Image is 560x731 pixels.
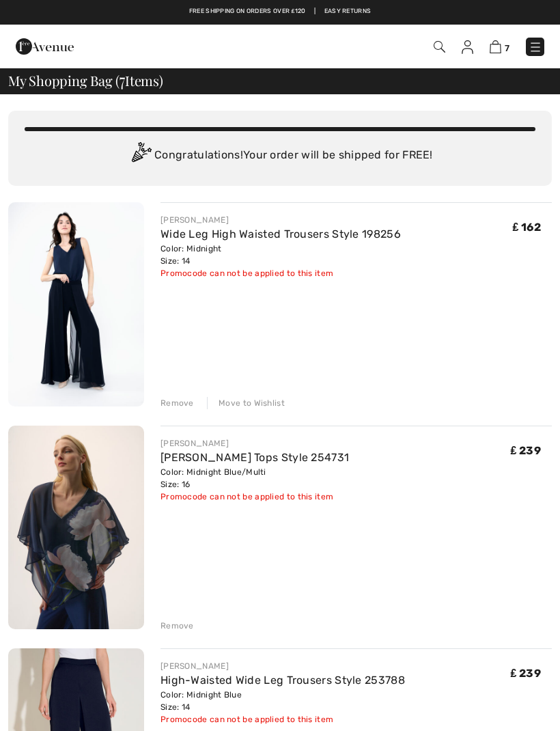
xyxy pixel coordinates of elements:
span: | [314,7,316,16]
div: Promocode can not be applied to this item [160,491,349,503]
span: 7 [505,43,509,53]
div: Color: Midnight Blue Size: 14 [160,689,405,713]
span: ₤ 239 [511,667,541,680]
img: Wide Leg High Waisted Trousers Style 198256 [8,202,144,406]
div: Move to Wishlist [207,397,285,409]
div: [PERSON_NAME] [160,214,401,226]
div: [PERSON_NAME] [160,660,405,672]
a: Free shipping on orders over ₤120 [189,7,306,16]
div: Remove [160,397,194,409]
img: Menu [529,40,542,54]
div: Promocode can not be applied to this item [160,267,401,279]
img: 1ère Avenue [16,33,74,60]
div: Color: Midnight Blue/Multi Size: 16 [160,466,349,491]
div: Remove [160,620,194,632]
span: ₤ 162 [513,221,541,234]
img: Search [434,41,445,53]
div: [PERSON_NAME] [160,437,349,450]
a: High-Waisted Wide Leg Trousers Style 253788 [160,674,405,687]
img: Shopping Bag [490,40,501,53]
span: 7 [120,70,125,88]
a: 1ère Avenue [16,39,74,52]
img: My Info [462,40,473,54]
span: My Shopping Bag ( Items) [8,74,163,87]
div: Color: Midnight Size: 14 [160,243,401,267]
div: Congratulations! Your order will be shipped for FREE! [25,142,535,169]
a: [PERSON_NAME] Tops Style 254731 [160,451,349,464]
img: Congratulation2.svg [127,142,154,169]
a: Easy Returns [324,7,372,16]
a: Wide Leg High Waisted Trousers Style 198256 [160,227,401,240]
a: 7 [490,38,509,55]
div: Promocode can not be applied to this item [160,713,405,726]
span: ₤ 239 [511,444,541,457]
img: Joseph Ribkoff Tops Style 254731 [8,426,144,629]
